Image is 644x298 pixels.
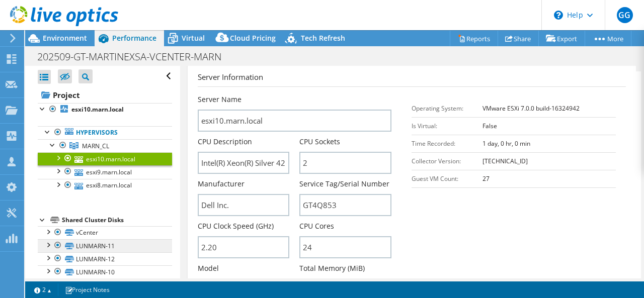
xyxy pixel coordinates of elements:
label: Model [198,263,219,273]
label: Total Memory (MiB) [299,263,365,273]
span: Virtual [182,33,205,43]
td: Operating System: [412,100,482,117]
a: Project Notes [58,283,117,296]
a: 2 [27,283,58,296]
a: Export [538,31,585,46]
a: esxi10.marn.local [38,103,172,116]
b: 1 day, 0 hr, 0 min [482,139,530,148]
a: esxi10.marn.local [38,152,172,165]
a: LUNMARN-11 [38,239,172,252]
a: vCenter [38,226,172,239]
a: esxi8.marn.local [38,179,172,192]
span: MARN_CL [82,142,109,150]
b: VMware ESXi 7.0.0 build-16324942 [482,104,580,113]
td: Collector Version: [412,152,482,170]
a: MARN_CL [38,139,172,152]
label: CPU Cores [299,221,334,231]
span: Cloud Pricing [230,33,276,43]
label: CPU Description [198,137,252,147]
a: Project [38,87,172,103]
b: esxi10.marn.local [71,105,124,114]
a: Share [498,31,539,46]
h1: 202509-GT-MARTINEXSA-VCENTER-MARN [33,51,237,62]
span: Performance [112,33,156,43]
div: Shared Cluster Disks [62,214,172,226]
span: Environment [43,33,87,43]
a: esxi9.marn.local [38,165,172,178]
b: False [482,122,497,130]
span: Tech Refresh [301,33,345,43]
svg: \n [554,11,563,20]
label: Manufacturer [198,179,245,189]
td: Guest VM Count: [412,170,482,187]
span: GG [617,7,633,23]
a: More [585,31,631,46]
a: LUNMARN-12 [38,252,172,265]
label: CPU Sockets [299,137,340,147]
a: Hypervisors [38,126,172,139]
a: LUNMARN-10 [38,265,172,278]
label: CPU Clock Speed (GHz) [198,221,274,231]
h3: Server Information [198,71,626,87]
td: Is Virtual: [412,117,482,135]
a: Reports [450,31,498,46]
b: 27 [482,174,490,183]
label: Server Name [198,94,242,105]
b: [TECHNICAL_ID] [482,157,528,165]
td: Time Recorded: [412,135,482,152]
label: Service Tag/Serial Number [299,179,389,189]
